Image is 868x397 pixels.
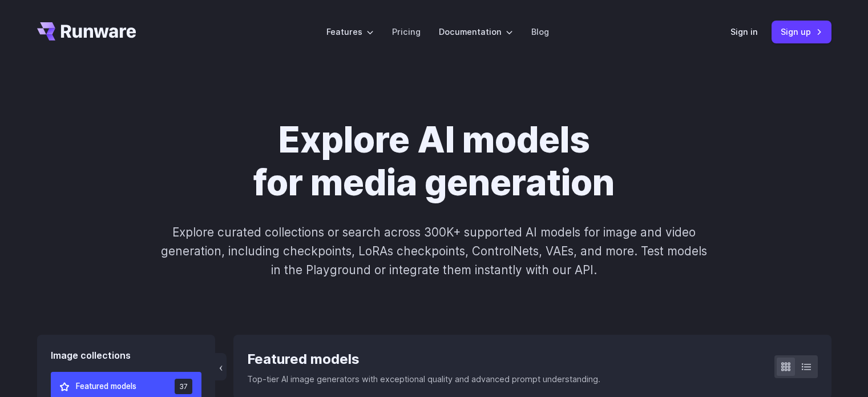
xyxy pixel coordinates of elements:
a: Sign up [772,21,831,43]
p: Explore curated collections or search across 300K+ supported AI models for image and video genera... [156,223,712,280]
a: Sign in [730,25,758,38]
div: Image collections [51,348,202,363]
button: ‹ [215,353,227,380]
a: Pricing [392,25,421,38]
span: 37 [175,379,192,394]
label: Documentation [439,25,513,38]
h1: Explore AI models for media generation [116,119,752,204]
a: Blog [531,25,549,38]
div: Featured models [247,348,600,370]
p: Top-tier AI image generators with exceptional quality and advanced prompt understanding. [247,372,600,386]
span: Featured models [76,380,136,393]
a: Go to / [37,22,136,41]
label: Features [326,25,374,38]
